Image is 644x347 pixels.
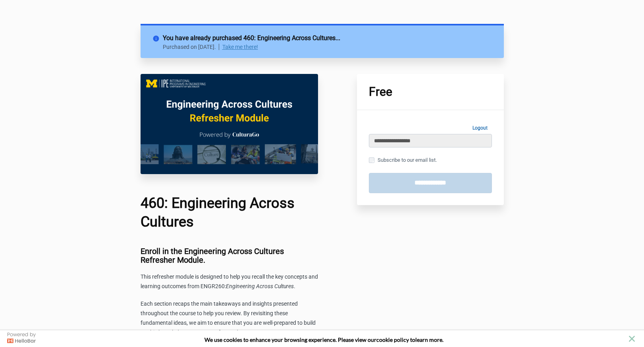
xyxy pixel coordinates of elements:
[141,247,318,264] h3: Enroll in the Engineering Across Cultures Refresher Module.
[369,86,492,98] h1: Free
[204,336,376,343] span: We use cookies to enhance your browsing experience. Please view our
[410,336,415,343] strong: to
[163,33,492,43] h2: You have already purchased 460: Engineering Across Cultures...
[141,194,318,231] h1: 460: Engineering Across Cultures
[141,74,318,174] img: c0f10fc-c575-6ff0-c716-7a6e5a06d1b5_EAC_460_Main_Image.png
[627,334,637,344] button: close
[222,44,258,50] a: Take me there!
[163,44,220,50] p: Purchased on [DATE].
[369,156,437,165] label: Subscribe to our email list.
[141,310,316,335] span: the course to help you review. By revisiting these fundamental ideas, we aim to ensure that you a...
[468,122,492,134] a: Logout
[415,336,443,343] span: learn more.
[294,283,295,289] span: .
[152,33,163,41] i: info
[226,283,294,289] span: Engineering Across Cultures
[141,300,298,316] span: Each section recaps the main takeaways and insights presented throughout
[141,273,318,289] span: This refresher module is designed to help you recall the key concepts and learning outcomes from ...
[369,157,374,163] input: Subscribe to our email list.
[376,336,409,343] a: cookie policy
